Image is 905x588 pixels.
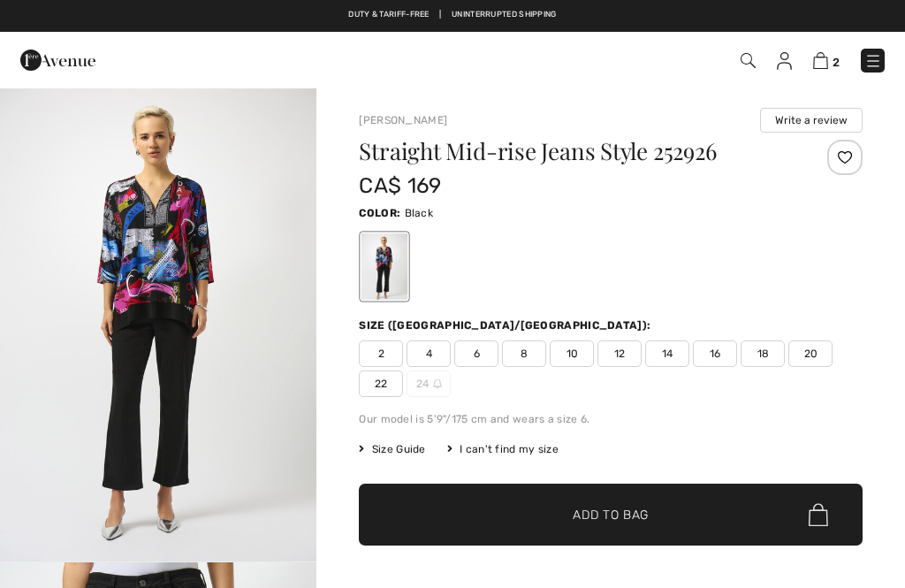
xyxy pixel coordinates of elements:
[813,50,840,71] a: 2
[359,370,403,397] span: 22
[741,53,756,68] img: Search
[359,317,654,333] div: Size ([GEOGRAPHIC_DATA]/[GEOGRAPHIC_DATA]):
[359,114,447,126] a: [PERSON_NAME]
[405,207,434,219] span: Black
[433,379,442,388] img: ring-m.svg
[407,340,451,367] span: 4
[359,207,400,219] span: Color:
[788,340,833,367] span: 20
[760,108,863,133] button: Write a review
[573,506,649,524] span: Add to Bag
[864,52,882,70] img: Menu
[550,340,594,367] span: 10
[693,340,737,367] span: 16
[645,340,689,367] span: 14
[359,173,441,198] span: CA$ 169
[777,52,792,70] img: My Info
[809,503,828,526] img: Bag.svg
[359,140,779,163] h1: Straight Mid-rise Jeans Style 252926
[359,441,425,457] span: Size Guide
[833,56,840,69] span: 2
[447,441,559,457] div: I can't find my size
[20,50,95,67] a: 1ère Avenue
[502,340,546,367] span: 8
[407,370,451,397] span: 24
[597,340,642,367] span: 12
[454,340,498,367] span: 6
[20,42,95,78] img: 1ère Avenue
[359,484,863,546] button: Add to Bag
[813,52,828,69] img: Shopping Bag
[359,340,403,367] span: 2
[359,411,863,427] div: Our model is 5'9"/175 cm and wears a size 6.
[741,340,785,367] span: 18
[361,233,407,300] div: Black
